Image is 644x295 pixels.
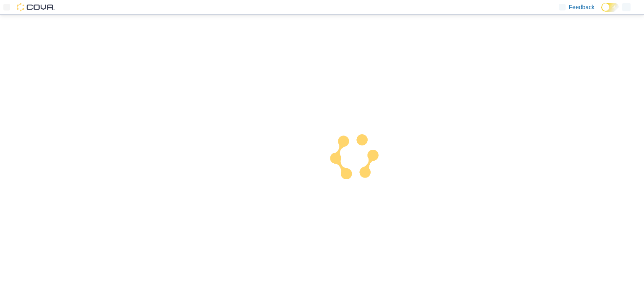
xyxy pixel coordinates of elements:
[569,3,595,11] span: Feedback
[17,3,55,11] img: Cova
[322,127,385,190] img: cova-loader
[601,3,619,12] input: Dark Mode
